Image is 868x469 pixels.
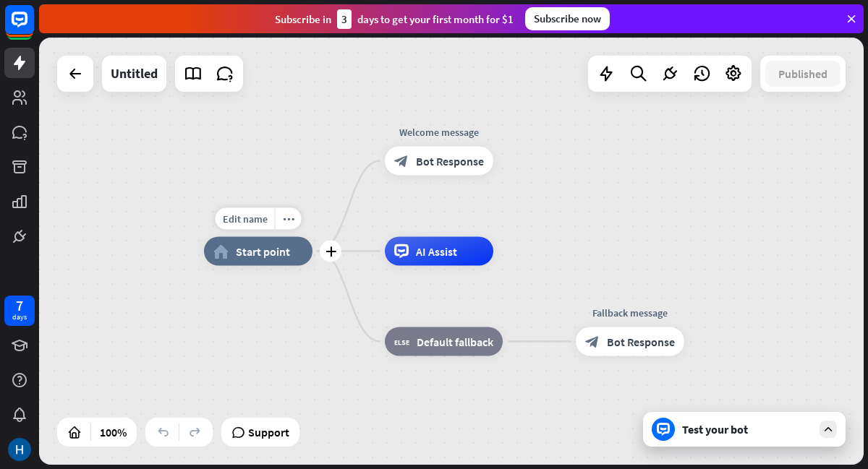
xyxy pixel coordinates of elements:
[682,422,812,436] div: Test your bot
[565,306,695,320] div: Fallback message
[275,9,514,29] div: Subscribe in days to get your first month for $1
[416,244,457,259] span: AI Assist
[585,335,600,349] i: block_bot_response
[525,7,610,30] div: Subscribe now
[111,56,158,92] div: Untitled
[223,212,268,225] span: Edit name
[394,154,409,168] i: block_bot_response
[374,125,504,139] div: Welcome message
[283,213,294,224] i: more_horiz
[248,421,289,444] span: Support
[325,246,336,257] i: plus
[12,312,27,322] div: days
[394,335,409,349] i: block_fallback
[417,335,493,349] span: Default fallback
[236,244,290,259] span: Start point
[213,244,229,259] i: home_2
[4,296,35,326] a: 7 days
[16,299,23,312] div: 7
[337,9,352,29] div: 3
[765,61,841,87] button: Published
[607,335,675,349] span: Bot Response
[95,421,131,444] div: 100%
[12,6,55,49] button: Open LiveChat chat widget
[416,154,484,168] span: Bot Response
